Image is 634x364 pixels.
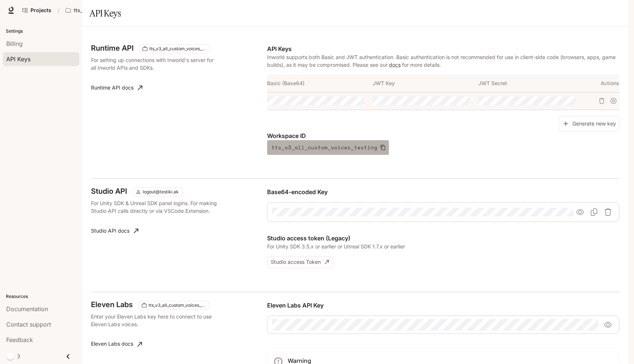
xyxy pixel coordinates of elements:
span: Projects [30,7,51,14]
h3: Studio API [91,188,127,195]
button: Open workspace menu [62,3,126,18]
p: Eleven Labs API Key [267,301,619,310]
h1: API Keys [90,6,121,21]
p: API Keys [267,44,619,53]
h3: Eleven Labs [91,301,133,308]
div: / [55,7,62,14]
p: Inworld supports both Basic and JWT authentication. Basic authentication is not recommended for u... [267,53,619,69]
span: tts_v3_all_custom_voices_testing [146,302,208,309]
span: logout@testiki.ak [140,189,182,195]
p: Base64-encoded Key [267,188,619,196]
a: Studio API docs [88,223,141,238]
button: Suspend API key [608,95,619,107]
div: These keys will apply to your current workspace only [139,44,210,53]
a: docs [389,62,401,68]
button: Copy Base64-encoded Key [587,205,601,219]
a: Go to projects [19,3,55,18]
div: This key will apply to your current workspace only [139,301,209,310]
button: Generate new key [559,116,619,132]
span: tts_v3_all_custom_voices_testing [146,45,209,52]
a: Eleven Labs docs [88,337,145,352]
p: For Unity SDK & Unreal SDK panel logins. For making Studio API calls directly or via VSCode Exten... [91,199,219,215]
p: For setting up connections with Inworld's server for all Inworld APIs and SDKs. [91,56,219,72]
p: For Unity SDK 3.5.x or earlier or Unreal SDK 1.7.x or earlier [267,243,619,250]
button: Delete API key [596,95,608,107]
p: Enter your Eleven Labs key here to connect to use Eleven Labs voices. [91,313,219,328]
button: tts_v3_all_custom_voices_testing [267,140,389,155]
h3: Runtime API [91,44,134,52]
p: tts_v3_all_custom_voices_testing [74,7,115,14]
button: Studio access Token [267,256,333,268]
th: JWT Secret [478,74,584,92]
th: Actions [584,74,619,92]
p: Workspace ID [267,131,619,140]
p: Studio access token (Legacy) [267,234,619,243]
div: This key applies to current user accounts [133,188,183,196]
th: Basic (Base64) [267,74,373,92]
th: JWT Key [373,74,478,92]
a: Runtime API docs [88,80,145,95]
